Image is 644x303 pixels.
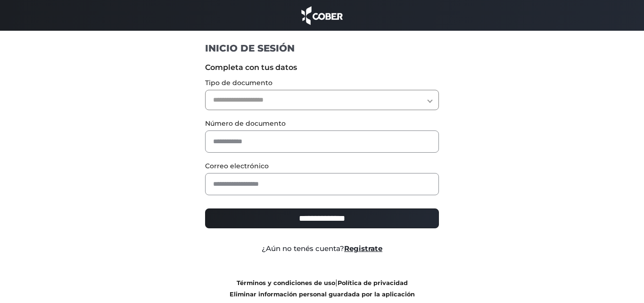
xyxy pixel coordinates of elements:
[299,5,345,26] img: cober_marca.png
[198,277,446,300] div: |
[205,62,439,73] label: Completa con tus datos
[344,244,382,253] a: Registrate
[205,119,439,129] label: Número de documento
[237,279,335,286] a: Términos y condiciones de uso
[230,291,415,298] a: Eliminar información personal guardada por la aplicación
[198,243,446,254] div: ¿Aún no tenés cuenta?
[205,42,439,54] h1: INICIO DE SESIÓN
[338,279,408,286] a: Política de privacidad
[205,78,439,88] label: Tipo de documento
[205,161,439,171] label: Correo electrónico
